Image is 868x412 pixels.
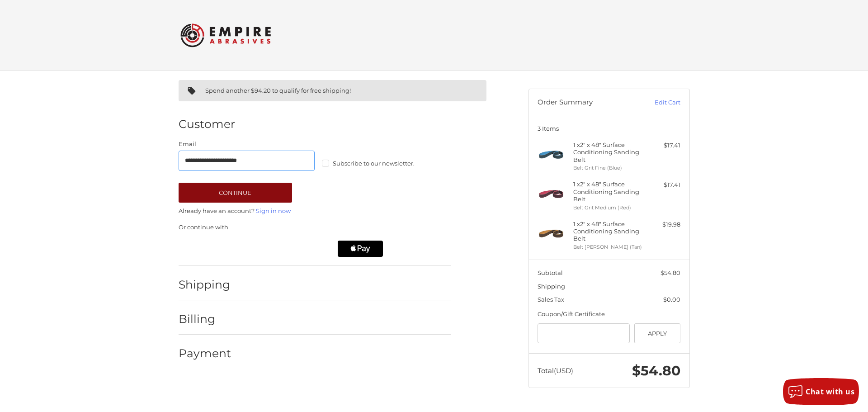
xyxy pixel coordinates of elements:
label: Email [179,140,315,149]
h4: 1 x 2" x 48" Surface Conditioning Sanding Belt [573,141,642,163]
span: Subtotal [538,269,563,276]
h2: Customer [179,117,235,131]
span: Shipping [538,283,565,290]
button: Chat with us [783,378,859,405]
h4: 1 x 2" x 48" Surface Conditioning Sanding Belt [573,220,642,242]
div: Coupon/Gift Certificate [538,310,680,319]
span: Sales Tax [538,296,564,303]
div: $19.98 [645,220,680,229]
li: Belt Grit Medium (Red) [573,204,642,212]
li: Belt Grit Fine (Blue) [573,164,642,172]
h2: Shipping [179,278,231,292]
span: $0.00 [663,296,680,303]
span: $54.80 [632,362,680,379]
h3: Order Summary [538,98,635,107]
span: Chat with us [806,387,854,397]
h2: Billing [179,312,231,326]
h3: 3 Items [538,125,680,132]
div: $17.41 [645,180,680,189]
h4: 1 x 2" x 48" Surface Conditioning Sanding Belt [573,180,642,203]
h2: Payment [179,346,231,360]
span: Total (USD) [538,366,573,375]
p: Already have an account? [179,207,451,216]
img: Empire Abrasives [180,18,271,53]
div: $17.41 [645,141,680,150]
a: Edit Cart [635,98,680,107]
input: Gift Certificate or Coupon Code [538,323,630,344]
li: Belt [PERSON_NAME] (Tan) [573,243,642,251]
span: Subscribe to our newsletter. [333,160,415,167]
span: $54.80 [660,269,680,276]
iframe: PayPal-paypal [175,241,248,257]
button: Continue [179,183,292,203]
span: Spend another $94.20 to qualify for free shipping! [205,87,351,94]
button: Apply [634,323,681,344]
span: -- [676,283,680,290]
p: Or continue with [179,223,451,232]
a: Sign in now [256,207,291,214]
